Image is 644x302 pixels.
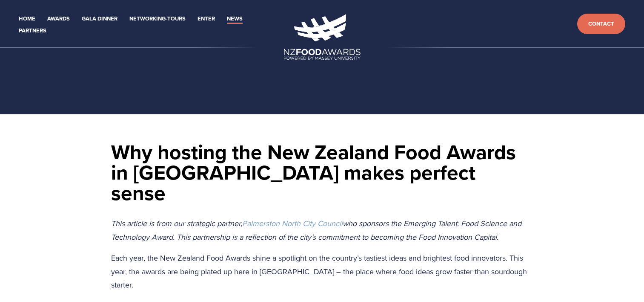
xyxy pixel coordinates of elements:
p: Each year, the New Zealand Food Awards shine a spotlight on the country’s tastiest ideas and brig... [111,251,533,292]
h1: Why hosting the New Zealand Food Awards in [GEOGRAPHIC_DATA] makes perfect sense [111,142,533,203]
a: Palmerston North City Council [242,218,343,229]
a: Contact [577,14,625,35]
a: Awards [47,14,70,24]
a: Gala Dinner [82,14,117,24]
a: News [227,14,243,24]
a: Partners [19,26,46,36]
a: Home [19,14,35,24]
em: who sponsors the Emerging Talent: Food Science and Technology Award. This partnership is a reflec... [111,218,524,242]
a: Networking-Tours [129,14,186,24]
em: This article is from our strategic partner, [111,218,242,229]
a: Enter [197,14,215,24]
